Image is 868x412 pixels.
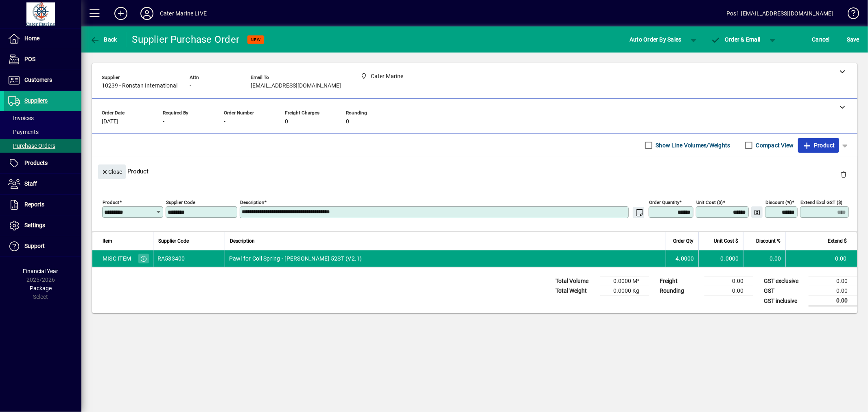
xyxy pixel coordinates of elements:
a: Payments [4,125,81,139]
app-page-header-button: Close [96,168,128,175]
button: Profile [134,6,160,21]
a: Settings [4,215,81,236]
td: Total Volume [551,276,600,286]
a: Home [4,28,81,49]
td: 4.0000 [666,250,698,267]
td: Total Weight [551,286,600,296]
span: S [847,36,850,43]
span: Home [24,35,39,42]
button: Back [88,32,119,47]
a: Products [4,153,81,173]
span: Back [90,36,117,43]
td: GST exclusive [760,276,809,286]
td: 0.00 [809,276,857,286]
td: 0.0000 Kg [600,286,649,296]
span: Support [24,243,45,249]
app-page-header-button: Delete [834,171,853,178]
span: Unit Cost $ [714,237,738,245]
td: Rounding [656,286,704,296]
td: 0.00 [743,250,785,267]
mat-label: Discount (%) [765,199,792,205]
button: Auto Order By Sales [625,32,686,47]
span: [EMAIL_ADDRESS][DOMAIN_NAME] [251,83,341,89]
span: Order Qty [673,237,693,245]
mat-label: Product [103,199,119,205]
span: Extend $ [828,237,847,245]
span: Package [30,285,52,291]
span: Staff [24,180,37,187]
mat-label: Supplier Code [166,199,195,205]
span: ave [847,33,859,46]
span: Financial Year [23,268,59,274]
span: - [163,118,164,125]
td: 0.00 [785,250,857,267]
span: NEW [251,37,261,42]
button: Cancel [810,32,832,47]
button: Add [108,6,134,21]
span: - [224,118,225,125]
app-page-header-button: Back [81,32,126,47]
a: POS [4,49,81,70]
mat-label: Order Quantity [649,199,679,205]
td: RA533400 [153,250,225,267]
span: 0 [285,118,288,125]
td: 0.0000 [698,250,743,267]
td: 0.0000 M³ [600,276,649,286]
mat-label: Description [240,199,264,205]
span: Description [230,237,255,245]
a: Customers [4,70,81,90]
td: GST inclusive [760,296,809,306]
button: Delete [834,164,853,184]
span: Settings [24,222,45,228]
button: Save [845,32,861,47]
div: Supplier Purchase Order [132,33,240,46]
td: 0.00 [809,286,857,296]
button: Order & Email [707,32,765,47]
span: Purchase Orders [8,142,55,149]
div: Product [92,156,857,186]
a: Reports [4,195,81,215]
button: Close [98,164,126,179]
span: Pawl for Coil Spring - [PERSON_NAME] 52ST (V2.1) [229,254,362,263]
div: MISC ITEM [103,254,131,263]
span: Payments [8,129,39,135]
span: 10239 - Ronstan International [102,83,177,89]
span: POS [24,56,35,62]
label: Compact View [754,141,794,149]
span: Invoices [8,115,34,121]
td: 0.00 [704,286,753,296]
span: Products [24,160,48,166]
a: Support [4,236,81,256]
td: 0.00 [704,276,753,286]
a: Knowledge Base [842,2,858,28]
span: Auto Order By Sales [630,33,682,46]
td: Freight [656,276,704,286]
span: Cancel [812,33,830,46]
button: Product [798,138,839,153]
a: Invoices [4,111,81,125]
td: 0.00 [809,296,857,306]
div: Cater Marine LIVE [160,7,207,20]
span: Item [103,237,112,245]
td: GST [760,286,809,296]
mat-label: Unit Cost ($) [696,199,723,205]
span: Close [101,165,122,179]
span: Order & Email [711,36,761,43]
span: Suppliers [24,97,48,104]
mat-label: Extend excl GST ($) [800,199,842,205]
span: - [190,83,191,89]
span: Product [802,139,835,152]
span: Discount % [756,237,781,245]
a: Staff [4,174,81,194]
span: [DATE] [102,118,118,125]
div: Pos1 [EMAIL_ADDRESS][DOMAIN_NAME] [726,7,833,20]
span: 0 [346,118,349,125]
button: Change Price Levels [751,206,763,218]
span: Customers [24,77,52,83]
label: Show Line Volumes/Weights [654,141,730,149]
span: Supplier Code [158,237,189,245]
a: Purchase Orders [4,139,81,153]
span: Reports [24,201,44,208]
